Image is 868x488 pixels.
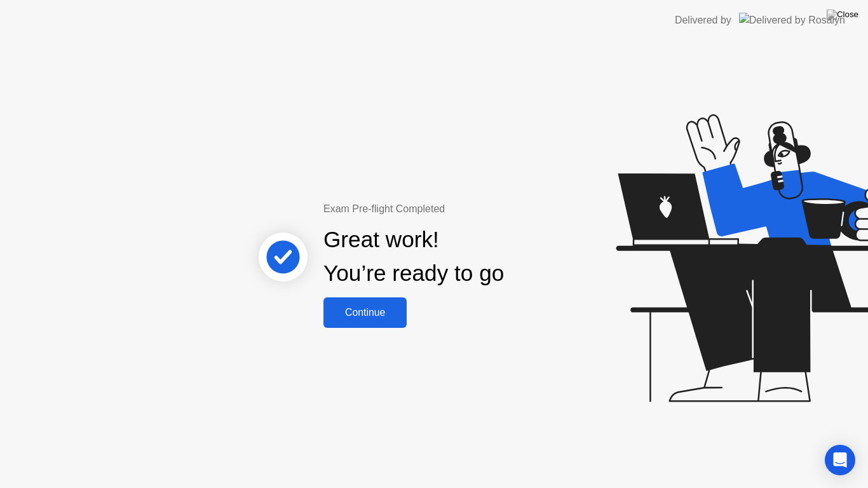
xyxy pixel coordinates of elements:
[323,201,586,217] div: Exam Pre-flight Completed
[827,10,858,20] img: Close
[739,13,845,27] img: Delivered by Rosalyn
[323,223,504,290] div: Great work! You’re ready to go
[327,307,403,318] div: Continue
[675,13,731,28] div: Delivered by
[825,445,855,475] div: Open Intercom Messenger
[323,297,407,328] button: Continue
